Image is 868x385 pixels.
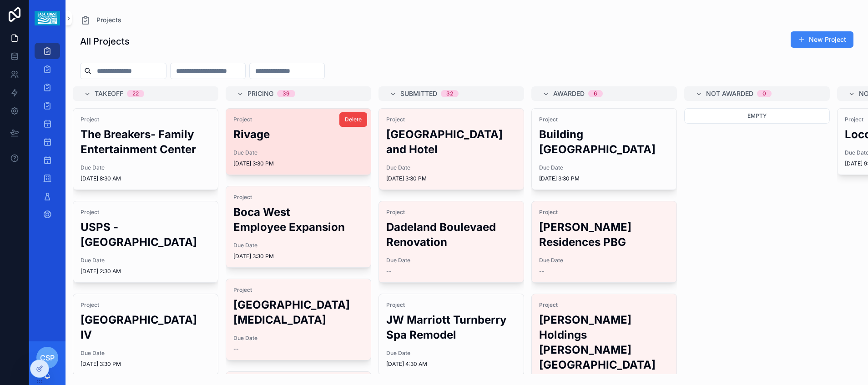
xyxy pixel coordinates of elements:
div: 6 [594,90,597,97]
h2: Boca West Employee Expansion [233,205,363,235]
a: ProjectJW Marriott Turnberry Spa RemodelDue Date[DATE] 4:30 AM [378,294,524,375]
div: 39 [283,90,290,97]
div: scrollable content [29,36,66,235]
a: ProjectDadeland Boulevaed RenovationDue Date-- [378,201,524,283]
span: Empty [747,112,767,119]
span: Pricing [247,89,273,98]
h2: [GEOGRAPHIC_DATA] and Hotel [386,127,516,157]
span: Due Date [81,257,211,264]
span: Due Date [233,335,363,342]
div: 32 [446,90,453,97]
span: Project [81,116,211,123]
span: Due Date [386,350,516,357]
span: Takeoff [95,89,123,98]
span: Submitted [400,89,437,98]
button: Delete [339,112,367,127]
span: Projects [96,15,121,25]
span: [DATE] 3:30 PM [386,175,516,182]
div: 22 [132,90,139,97]
h2: USPS - [GEOGRAPHIC_DATA] [81,220,211,250]
a: ProjectBuilding [GEOGRAPHIC_DATA]Due Date[DATE] 3:30 PM [531,108,677,190]
div: 0 [762,90,766,97]
span: Project [386,301,516,309]
span: Project [386,116,516,123]
span: [DATE] 2:30 AM [81,268,211,275]
span: Due Date [233,242,363,249]
h2: [PERSON_NAME] Holdings [PERSON_NAME][GEOGRAPHIC_DATA] [539,312,669,372]
h2: [GEOGRAPHIC_DATA] IV [81,312,211,342]
span: Project [81,301,211,309]
a: Project[PERSON_NAME] Residences PBGDue Date-- [531,201,677,283]
span: Project [81,209,211,216]
span: Project [233,194,363,201]
span: [DATE] 8:30 AM [81,175,211,182]
button: New Project [791,31,853,48]
span: Due Date [386,257,516,264]
a: Project[GEOGRAPHIC_DATA] and HotelDue Date[DATE] 3:30 PM [378,108,524,190]
h2: [GEOGRAPHIC_DATA][MEDICAL_DATA] [233,297,363,327]
span: Project [539,209,669,216]
span: -- [386,268,392,275]
h2: Building [GEOGRAPHIC_DATA] [539,127,669,157]
span: CSP [40,352,55,363]
span: Project [233,116,363,123]
h2: Dadeland Boulevaed Renovation [386,220,516,250]
h2: [PERSON_NAME] Residences PBG [539,220,669,250]
a: Projects [80,15,121,25]
span: [DATE] 3:30 PM [233,253,363,260]
span: [DATE] 3:30 PM [233,160,363,167]
span: Delete [345,116,362,123]
a: ProjectUSPS - [GEOGRAPHIC_DATA]Due Date[DATE] 2:30 AM [73,201,218,283]
h2: JW Marriott Turnberry Spa Remodel [386,312,516,342]
span: -- [539,268,545,275]
span: Not Awarded [706,89,753,98]
span: Project [539,301,669,309]
span: Due Date [81,350,211,357]
h2: Rivage [233,127,363,142]
span: -- [233,345,239,353]
span: Due Date [539,257,669,264]
span: Awarded [553,89,585,98]
span: Project [386,209,516,216]
span: [DATE] 3:30 PM [81,360,211,368]
span: Due Date [233,149,363,156]
h1: All Projects [80,35,130,48]
span: Project [233,286,363,294]
a: Project[GEOGRAPHIC_DATA][MEDICAL_DATA]Due Date-- [226,279,371,360]
a: ProjectThe Breakers- Family Entertainment CenterDue Date[DATE] 8:30 AM [73,108,218,190]
span: Due Date [386,164,516,171]
span: Due Date [81,164,211,171]
a: ProjectRivageDue Date[DATE] 3:30 PMDelete [226,108,371,175]
h2: The Breakers- Family Entertainment Center [81,127,211,157]
span: [DATE] 3:30 PM [539,175,669,182]
a: ProjectBoca West Employee ExpansionDue Date[DATE] 3:30 PM [226,186,371,268]
span: Project [539,116,669,123]
img: App logo [35,11,60,25]
span: [DATE] 4:30 AM [386,360,516,368]
span: Due Date [539,164,669,171]
a: Project[GEOGRAPHIC_DATA] IVDue Date[DATE] 3:30 PM [73,294,218,375]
